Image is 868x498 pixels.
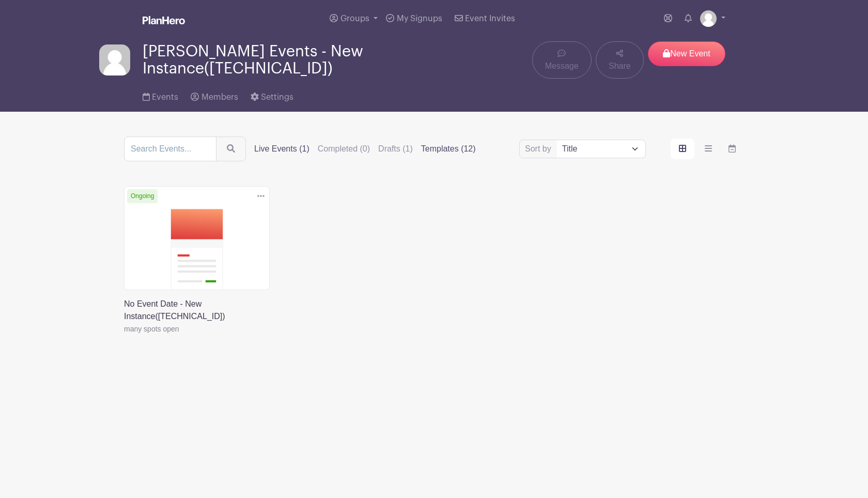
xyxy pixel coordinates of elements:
[671,139,744,159] div: order and view
[318,143,370,155] label: Completed (0)
[465,14,515,23] span: Event Invites
[261,93,293,101] span: Settings
[525,143,554,155] label: Sort by
[202,93,238,101] span: Members
[421,143,476,155] label: Templates (12)
[609,60,631,72] span: Share
[124,137,216,161] input: Search Events...
[700,10,717,27] img: default-ce2991bfa6775e67f084385cd625a349d9dcbb7a52a09fb2fda1e96e2d18dcdb.png
[251,79,293,112] a: Settings
[99,44,130,76] img: default-ce2991bfa6775e67f084385cd625a349d9dcbb7a52a09fb2fda1e96e2d18dcdb.png
[532,41,592,79] a: Message
[545,60,579,72] span: Message
[254,143,309,155] label: Live Events (1)
[340,14,369,23] span: Groups
[596,41,644,79] a: Share
[191,79,238,112] a: Members
[378,143,413,155] label: Drafts (1)
[143,16,185,24] img: logo_white-6c42ec7e38ccf1d336a20a19083b03d10ae64f83f12c07503d8b9e83406b4c7d.svg
[397,14,442,23] span: My Signups
[254,143,476,155] div: filters
[152,93,178,101] span: Events
[648,41,725,66] p: New Event
[143,79,178,112] a: Events
[143,43,532,77] span: [PERSON_NAME] Events - New Instance([TECHNICAL_ID])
